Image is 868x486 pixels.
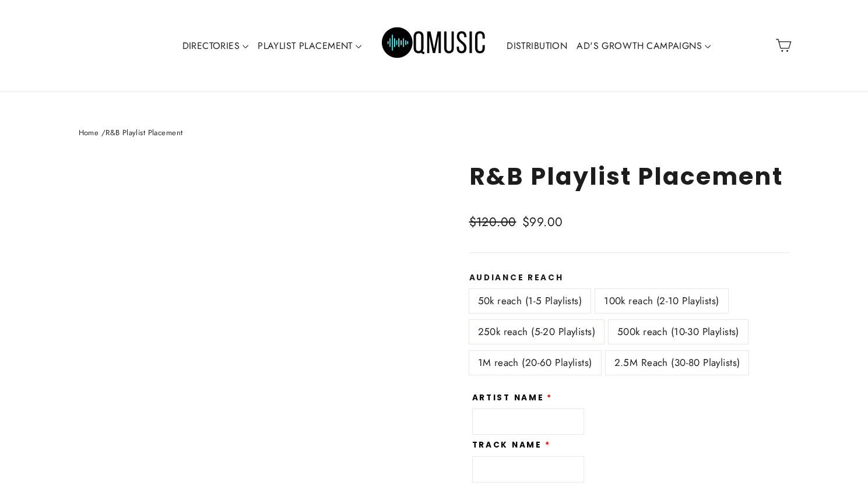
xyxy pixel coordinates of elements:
[79,127,99,138] a: Home
[595,289,728,313] label: 100k reach (2-10 Playlists)
[502,33,572,59] a: DISTRIBUTION
[469,273,790,283] label: Audiance Reach
[469,213,516,231] span: $120.00
[472,393,553,403] label: Artist Name
[101,127,106,138] span: /
[469,320,604,344] label: 250k reach (5-20 Playlists)
[253,33,366,59] a: PLAYLIST PLACEMENT
[606,351,749,375] label: 2.5M Reach (30-80 Playlists)
[522,213,563,231] span: $99.00
[469,289,591,313] label: 50k reach (1-5 Playlists)
[178,33,254,59] a: DIRECTORIES
[469,351,601,375] label: 1M reach (20-60 Playlists)
[141,12,728,80] div: Primary
[609,320,748,344] label: 500k reach (10-30 Playlists)
[472,441,551,450] label: Track Name
[469,162,790,191] h1: R&B Playlist Placement
[572,33,715,59] a: AD'S GROWTH CAMPAIGNS
[382,19,487,72] img: Q Music Promotions
[79,127,790,139] nav: breadcrumbs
